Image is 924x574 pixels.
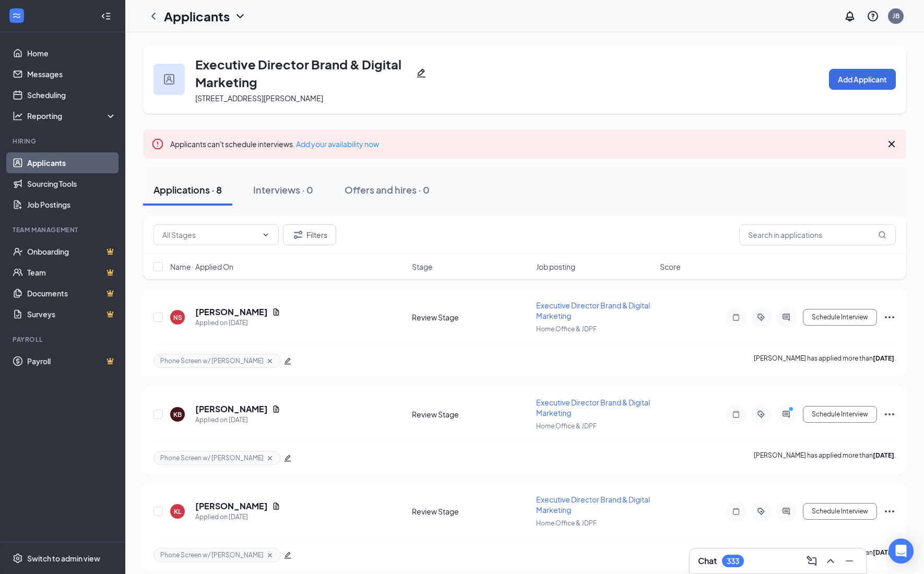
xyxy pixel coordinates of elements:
[11,10,22,21] svg: WorkstreamLogo
[873,354,894,362] b: [DATE]
[730,507,742,516] svg: Note
[873,451,894,459] b: [DATE]
[27,173,116,194] a: Sourcing Tools
[730,313,742,321] svg: Note
[266,357,274,365] svg: Cross
[755,313,767,321] svg: ActiveTag
[27,241,116,262] a: OnboardingCrown
[786,406,799,414] svg: PrimaryDot
[780,313,792,321] svg: ActiveChat
[412,312,530,322] div: Review Stage
[234,10,246,22] svg: ChevronDown
[27,111,117,121] div: Reporting
[803,406,877,423] button: Schedule Interview
[292,229,304,241] svg: Filter
[266,551,274,559] svg: Cross
[13,137,114,146] div: Hiring
[883,505,896,518] svg: Ellipses
[893,11,899,20] div: JB
[536,519,597,527] span: Home Office & JDPF
[283,224,336,245] button: Filter Filters
[13,225,114,234] div: Team Management
[803,553,820,569] button: ComposeMessage
[27,262,116,283] a: TeamCrown
[754,354,896,368] p: [PERSON_NAME] has applied more than .
[160,551,264,559] span: Phone Screen w/ [PERSON_NAME]
[195,500,268,512] h5: [PERSON_NAME]
[195,403,268,415] h5: [PERSON_NAME]
[160,356,264,365] span: Phone Screen w/ [PERSON_NAME]
[164,74,174,85] img: user icon
[195,512,280,522] div: Applied on [DATE]
[27,351,116,372] a: PayrollCrown
[803,503,877,520] button: Schedule Interview
[101,11,111,21] svg: Collapse
[660,261,681,272] span: Score
[780,507,792,516] svg: ActiveChat
[13,335,114,344] div: Payroll
[805,555,818,567] svg: ComposeMessage
[195,415,280,425] div: Applied on [DATE]
[296,139,379,149] a: Add your availability now
[844,10,856,22] svg: Notifications
[27,85,116,105] a: Scheduling
[824,555,837,567] svg: ChevronUp
[739,224,896,245] input: Search in applications
[164,7,230,25] h1: Applicants
[272,405,280,413] svg: Document
[27,43,116,64] a: Home
[173,410,182,419] div: KB
[170,261,233,272] span: Name · Applied On
[883,311,896,324] svg: Ellipses
[536,261,575,272] span: Job posting
[727,557,739,566] div: 333
[878,231,886,239] svg: MagnifyingGlass
[174,507,181,516] div: KL
[754,451,896,465] p: [PERSON_NAME] has applied more than .
[284,357,291,365] span: edit
[755,507,767,516] svg: ActiveTag
[755,410,767,418] svg: ActiveTag
[173,313,182,322] div: NS
[27,553,100,564] div: Switch to admin view
[345,183,430,196] div: Offers and hires · 0
[412,506,530,517] div: Review Stage
[843,555,856,567] svg: Minimize
[195,55,412,91] h3: Executive Director Brand & Digital Marketing
[266,454,274,462] svg: Cross
[27,304,116,325] a: SurveysCrown
[195,306,268,318] h5: [PERSON_NAME]
[698,555,717,567] h3: Chat
[412,409,530,420] div: Review Stage
[780,410,792,418] svg: ActiveChat
[262,231,270,239] svg: ChevronDown
[27,152,116,173] a: Applicants
[416,68,427,78] svg: Pencil
[195,93,323,103] span: [STREET_ADDRESS][PERSON_NAME]
[536,495,650,515] span: Executive Director Brand & Digital Marketing
[147,10,160,22] svg: ChevronLeft
[27,283,116,304] a: DocumentsCrown
[730,410,742,418] svg: Note
[170,139,379,149] span: Applicants can't schedule interviews.
[253,183,313,196] div: Interviews · 0
[536,301,650,320] span: Executive Director Brand & Digital Marketing
[284,552,291,559] span: edit
[272,502,280,510] svg: Document
[536,422,597,430] span: Home Office & JDPF
[13,553,23,564] svg: Settings
[13,111,23,121] svg: Analysis
[195,318,280,328] div: Applied on [DATE]
[883,408,896,421] svg: Ellipses
[284,455,291,462] span: edit
[272,308,280,316] svg: Document
[803,309,877,326] button: Schedule Interview
[867,10,879,22] svg: QuestionInfo
[153,183,222,196] div: Applications · 8
[889,539,914,564] div: Open Intercom Messenger
[412,261,433,272] span: Stage
[536,398,650,417] span: Executive Director Brand & Digital Marketing
[885,138,898,150] svg: Cross
[151,138,164,150] svg: Error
